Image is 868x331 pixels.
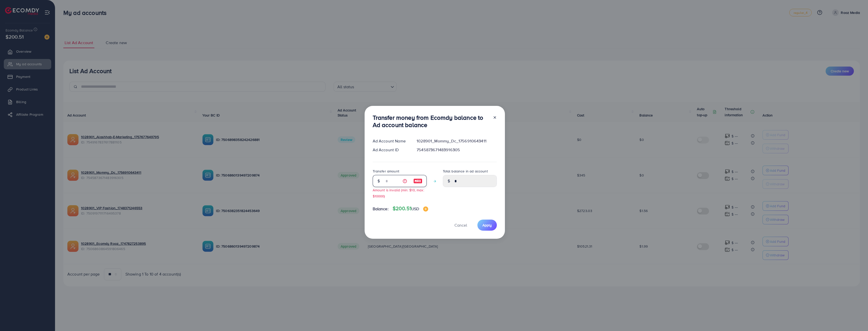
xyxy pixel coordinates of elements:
[411,206,419,212] span: USD
[373,114,489,129] h3: Transfer money from Ecomdy balance to Ad account balance
[423,206,428,212] img: image
[413,178,422,184] img: image
[393,205,428,212] h4: $200.51
[448,220,473,230] button: Cancel
[369,147,413,153] div: Ad Account ID
[369,138,413,144] div: Ad Account Name
[477,220,497,230] button: Apply
[454,222,467,228] span: Cancel
[373,188,424,198] small: Amount is invalid (min: $10, max: $10000)
[373,169,399,174] label: Transfer amount
[482,223,492,228] span: Apply
[373,206,389,212] span: Balance:
[413,147,501,153] div: 7545873671483916305
[413,138,501,144] div: 1028901_Mommy_Dc_1756910643411
[847,308,864,327] iframe: Chat
[443,169,488,174] label: Total balance in ad account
